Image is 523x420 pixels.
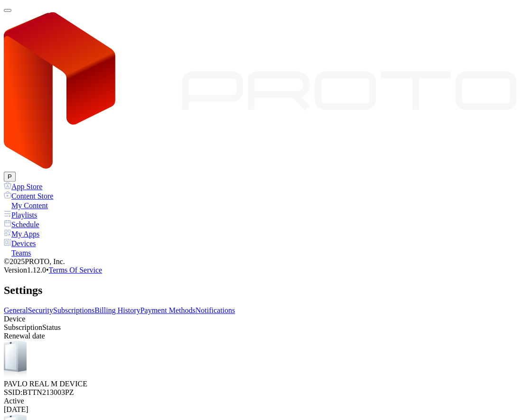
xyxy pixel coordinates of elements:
[4,201,519,210] a: My Content
[4,248,519,257] a: Teams
[140,306,196,314] a: Payment Methods
[4,238,519,248] a: Devices
[4,172,16,182] button: P
[4,266,49,274] span: Version 1.12.0 •
[53,306,94,314] a: Subscriptions
[4,229,519,238] a: My Apps
[4,323,519,332] div: Status
[4,191,519,201] a: Content Store
[94,306,140,314] a: Billing History
[4,182,519,191] a: App Store
[4,380,519,388] div: PAVLO REAL M DEVICE
[28,306,53,314] a: Security
[4,210,519,219] a: Playlists
[4,284,519,297] h2: Settings
[196,306,235,314] a: Notifications
[4,219,519,229] a: Schedule
[4,306,28,314] a: General
[49,266,103,274] a: Terms Of Service
[4,315,519,323] div: Device
[4,332,519,340] div: Renewal date
[4,388,519,397] div: SSID: BTTN213003PZ
[4,405,519,414] div: [DATE]
[4,397,519,405] div: Active
[4,323,42,331] span: Subscription
[4,257,519,266] div: © 2025 PROTO, Inc.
